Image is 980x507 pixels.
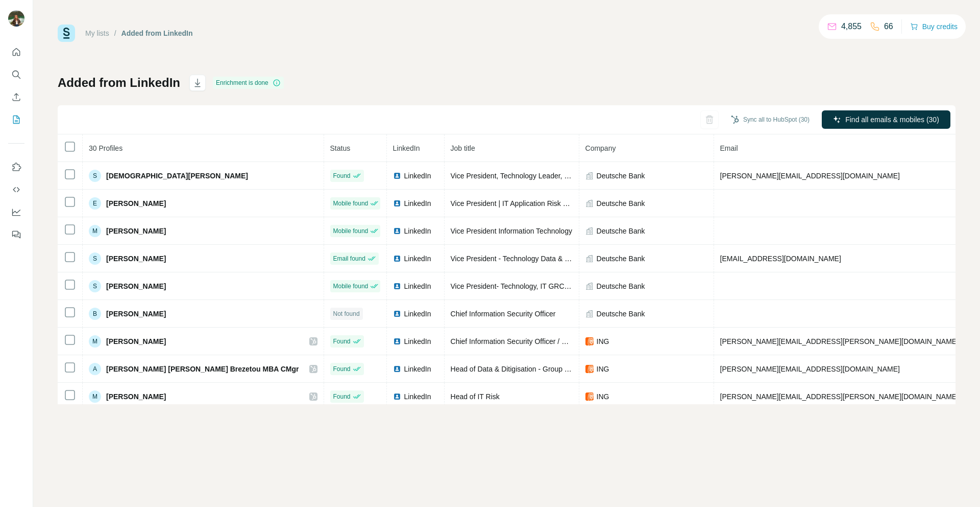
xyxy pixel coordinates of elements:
[393,144,420,152] span: LinkedIn
[106,198,166,209] span: [PERSON_NAME]
[106,253,166,264] span: [PERSON_NAME]
[333,309,360,318] span: Not found
[333,364,351,374] span: Found
[89,144,122,152] span: 30 Profiles
[89,170,101,182] div: S
[89,363,101,375] div: A
[121,28,193,38] div: Added from LinkedIn
[451,310,556,318] span: Chief Information Security Officer
[333,337,351,346] span: Found
[333,226,369,236] span: Mobile found
[451,337,631,345] span: Chief Information Security Officer / Head of Tech Security
[8,43,24,61] button: Quick start
[393,365,401,373] img: LinkedIn logo
[597,336,609,347] span: ING
[451,282,766,290] span: Vice President- Technology, IT GRC- (Governance Risk & Compliance\control), Information Security
[597,253,645,264] span: Deutsche Bank
[8,225,24,244] button: Feedback
[404,198,431,209] span: LinkedIn
[451,172,650,180] span: Vice President, Technology Leader, Global Enterprise Engineer
[89,390,101,403] div: M
[333,171,351,180] span: Found
[404,253,431,264] span: LinkedIn
[720,255,841,263] span: [EMAIL_ADDRESS][DOMAIN_NAME]
[89,197,101,210] div: E
[597,226,645,236] span: Deutsche Bank
[106,171,248,181] span: [DEMOGRAPHIC_DATA][PERSON_NAME]
[720,337,959,345] span: [PERSON_NAME][EMAIL_ADDRESS][PERSON_NAME][DOMAIN_NAME]
[451,144,475,152] span: Job title
[404,309,431,319] span: LinkedIn
[8,158,24,176] button: Use Surfe on LinkedIn
[8,88,24,106] button: Enrich CSV
[330,144,351,152] span: Status
[451,227,572,235] span: Vice President Information Technology
[910,19,958,34] button: Buy credits
[58,25,75,42] img: Surfe Logo
[822,110,950,129] button: Find all emails & mobiles (30)
[597,281,645,291] span: Deutsche Bank
[597,198,645,209] span: Deutsche Bank
[585,337,594,345] img: company-logo
[106,391,166,402] span: [PERSON_NAME]
[393,282,401,290] img: LinkedIn logo
[841,20,862,33] p: 4,855
[106,281,166,291] span: [PERSON_NAME]
[404,391,431,402] span: LinkedIn
[393,172,401,180] img: LinkedIn logo
[8,203,24,221] button: Dashboard
[106,309,166,319] span: [PERSON_NAME]
[333,282,369,291] span: Mobile found
[8,10,24,27] img: Avatar
[597,364,609,374] span: ING
[393,393,401,401] img: LinkedIn logo
[451,365,602,373] span: Head of Data & Ditigisation - Group Compliance
[85,29,109,37] a: My lists
[585,144,616,152] span: Company
[89,335,101,348] div: M
[393,337,401,345] img: LinkedIn logo
[720,172,900,180] span: [PERSON_NAME][EMAIL_ADDRESS][DOMAIN_NAME]
[393,255,401,263] img: LinkedIn logo
[114,28,116,38] li: /
[89,225,101,237] div: M
[213,77,284,89] div: Enrichment is done
[404,226,431,236] span: LinkedIn
[393,227,401,235] img: LinkedIn logo
[597,309,645,319] span: Deutsche Bank
[8,110,24,129] button: My lists
[106,364,299,374] span: [PERSON_NAME] [PERSON_NAME] Brezetou MBA CMgr
[89,308,101,320] div: B
[845,114,939,125] span: Find all emails & mobiles (30)
[404,281,431,291] span: LinkedIn
[404,364,431,374] span: LinkedIn
[106,226,166,236] span: [PERSON_NAME]
[720,365,900,373] span: [PERSON_NAME][EMAIL_ADDRESS][DOMAIN_NAME]
[585,393,594,401] img: company-logo
[333,199,369,208] span: Mobile found
[720,144,738,152] span: Email
[333,392,351,401] span: Found
[404,336,431,347] span: LinkedIn
[451,393,500,401] span: Head of IT Risk
[451,199,685,208] span: Vice President | IT Application Risk and Control Manager (Cloud adoption)
[89,252,101,265] div: S
[451,255,598,263] span: Vice President - Technology Data & Innovation
[724,112,817,127] button: Sync all to HubSpot (30)
[393,310,401,318] img: LinkedIn logo
[58,75,180,91] h1: Added from LinkedIn
[8,65,24,84] button: Search
[597,171,645,181] span: Deutsche Bank
[597,391,609,402] span: ING
[884,20,893,33] p: 66
[393,199,401,208] img: LinkedIn logo
[720,393,959,401] span: [PERSON_NAME][EMAIL_ADDRESS][PERSON_NAME][DOMAIN_NAME]
[404,171,431,181] span: LinkedIn
[8,180,24,199] button: Use Surfe API
[333,254,365,263] span: Email found
[585,365,594,373] img: company-logo
[106,336,166,347] span: [PERSON_NAME]
[89,280,101,292] div: S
